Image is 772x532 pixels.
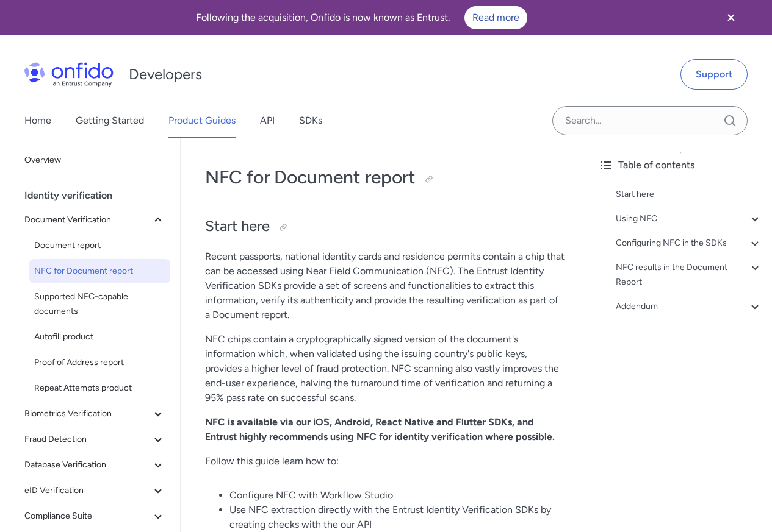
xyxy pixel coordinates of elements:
[20,478,170,503] button: eID Verification
[599,158,762,172] div: Table of contents
[464,6,527,29] a: Read more
[24,406,151,421] span: Biometrics Verification
[205,249,565,322] p: Recent passports, national identity cards and residence permits contain a chip that can be access...
[20,453,170,477] button: Database Verification
[34,330,165,344] span: Autofill product
[205,454,565,469] p: Follow this guide learn how to:
[205,165,565,190] h1: NFC for Document report
[29,259,170,283] a: NFC for Document report
[205,216,565,237] h2: Start here
[24,483,151,498] span: eID Verification
[24,458,151,472] span: Database Verification
[34,289,165,319] span: Supported NFC-capable documents
[616,236,762,250] a: Configuring NFC in the SDKs
[24,153,165,168] span: Overview
[20,148,170,172] a: Overview
[29,233,170,258] a: Document report
[205,332,565,405] p: NFC chips contain a cryptographically signed version of the document's information which, when va...
[34,355,165,370] span: Proof of Address report
[709,2,754,33] button: Close banner
[20,504,170,528] button: Compliance Suite
[260,104,275,138] a: API
[29,285,170,324] a: Supported NFC-capable documents
[616,299,762,314] a: Addendum
[29,350,170,375] a: Proof of Address report
[34,238,165,253] span: Document report
[34,381,165,395] span: Repeat Attempts product
[20,402,170,426] button: Biometrics Verification
[616,187,762,202] a: Start here
[168,104,236,138] a: Product Guides
[616,260,762,289] a: NFC results in the Document Report
[76,104,144,138] a: Getting Started
[229,503,565,532] li: Use NFC extraction directly with the Entrust Identity Verification SDKs by creating checks with t...
[24,104,51,138] a: Home
[724,10,738,25] svg: Close banner
[15,6,709,29] div: Following the acquisition, Onfido is now known as Entrust.
[24,213,151,227] span: Document Verification
[20,208,170,232] button: Document Verification
[299,104,322,138] a: SDKs
[229,488,565,503] li: Configure NFC with Workflow Studio
[24,62,114,87] img: Onfido Logo
[680,59,748,90] a: Support
[24,509,151,523] span: Compliance Suite
[20,427,170,452] button: Fraud Detection
[616,211,762,226] a: Using NFC
[29,325,170,349] a: Autofill product
[552,106,748,135] input: Onfido search input field
[205,416,555,442] strong: NFC is available via our iOS, Android, React Native and Flutter SDKs, and Entrust highly recommen...
[24,183,175,208] div: Identity verification
[29,376,170,400] a: Repeat Attempts product
[34,264,165,278] span: NFC for Document report
[129,65,202,84] h1: Developers
[24,432,151,447] span: Fraud Detection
